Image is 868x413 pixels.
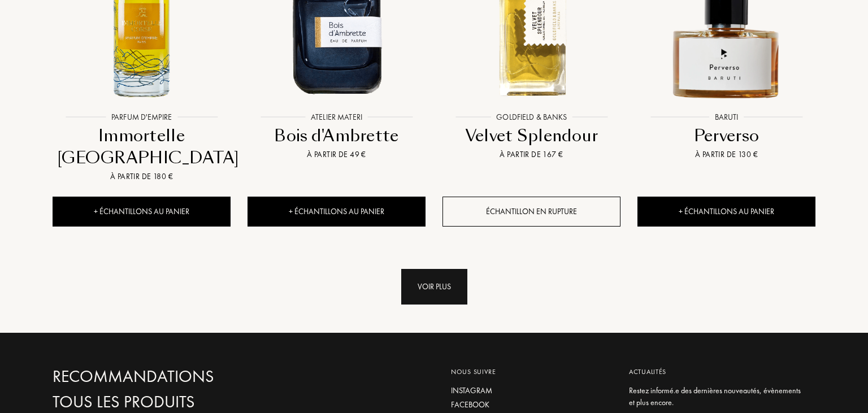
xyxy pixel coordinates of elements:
[53,392,296,412] a: Tous les produits
[57,125,226,169] div: Immortelle [GEOGRAPHIC_DATA]
[53,197,231,227] div: + Échantillons au panier
[53,367,296,386] a: Recommandations
[637,197,815,227] div: + Échantillons au panier
[629,367,807,377] div: Actualités
[451,385,612,397] a: Instagram
[629,385,807,408] div: Restez informé.e des dernières nouveautés, évènements et plus encore.
[451,367,612,377] div: Nous suivre
[642,149,811,160] div: À partir de 130 €
[447,149,616,160] div: À partir de 167 €
[442,197,620,227] div: Échantillon en rupture
[57,171,226,182] div: À partir de 180 €
[401,269,467,305] div: Voir plus
[451,399,612,411] a: Facebook
[252,149,421,160] div: À partir de 49 €
[248,197,426,227] div: + Échantillons au panier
